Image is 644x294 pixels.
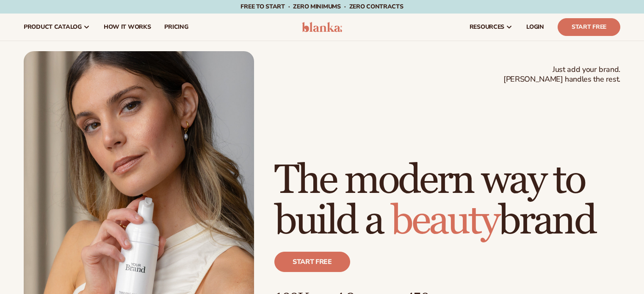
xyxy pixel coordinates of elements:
[24,24,82,30] span: product catalog
[470,24,504,30] span: resources
[463,14,520,41] a: resources
[97,14,158,41] a: How It Works
[164,24,188,30] span: pricing
[302,22,342,32] img: logo
[274,252,350,272] a: Start free
[558,18,620,36] a: Start Free
[104,24,151,30] span: How It Works
[158,14,195,41] a: pricing
[520,14,551,41] a: LOGIN
[17,14,97,41] a: product catalog
[503,65,620,85] span: Just add your brand. [PERSON_NAME] handles the rest.
[274,160,620,242] h1: The modern way to build a brand
[391,196,498,246] span: beauty
[240,3,403,11] span: Free to start · ZERO minimums · ZERO contracts
[526,24,544,30] span: LOGIN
